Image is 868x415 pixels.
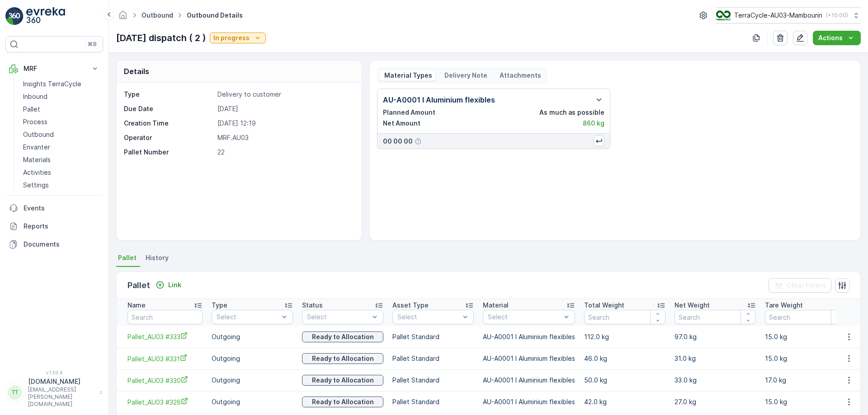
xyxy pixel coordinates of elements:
[24,222,99,231] p: Reports
[24,204,99,213] p: Events
[19,154,103,166] a: Materials
[19,128,103,141] a: Outbound
[118,14,128,21] a: Homepage
[483,332,575,341] p: AU-A0001 I Aluminium flexibles
[124,133,214,142] p: Operator
[212,397,293,406] p: Outgoing
[483,354,575,363] p: AU-A0001 I Aluminium flexibles
[5,199,103,217] a: Events
[675,332,756,341] p: 97.0 kg
[302,353,383,364] button: Ready to Allocation
[185,11,245,20] span: Outbound Details
[584,376,665,385] p: 50.0 kg
[826,12,848,19] p: ( +10:00 )
[443,71,487,80] p: Delivery Note
[383,71,432,80] p: Material Types
[19,90,103,103] a: Inbound
[5,370,103,375] span: v 1.50.4
[24,240,99,249] p: Documents
[23,105,40,114] p: Pallet
[217,312,279,322] p: Select
[392,397,474,406] p: Pallet Standard
[383,94,495,105] p: AU-A0001 I Aluminium flexibles
[383,137,413,146] p: 00 00 00
[217,133,352,142] p: MRF.AU03
[19,179,103,191] a: Settings
[217,90,352,99] p: Delivery to customer
[210,33,266,43] button: In progress
[392,354,474,363] p: Pallet Standard
[765,332,846,341] p: 15.0 kg
[483,397,575,406] p: AU-A0001 I Aluminium flexibles
[787,281,826,290] p: Clear Filters
[146,253,169,262] span: History
[212,332,293,341] p: Outgoing
[168,280,181,289] p: Link
[127,332,203,341] span: Pallet_AU03 #333
[23,92,47,101] p: Inbound
[765,301,803,310] p: Tare Weight
[23,130,54,139] p: Outbound
[26,7,65,25] img: logo_light-DOdMpM7g.png
[212,354,293,363] p: Outgoing
[88,41,97,48] p: ⌘B
[127,354,203,364] a: Pallet_AU03 #331
[19,78,103,90] a: Insights TerraCycle
[124,90,214,99] p: Type
[483,376,575,385] p: AU-A0001 I Aluminium flexibles
[124,104,214,113] p: Due Date
[675,376,756,385] p: 33.0 kg
[392,332,474,341] p: Pallet Standard
[312,332,374,341] p: Ready to Allocation
[24,64,85,73] p: MRF
[813,31,861,45] button: Actions
[392,301,429,310] p: Asset Type
[23,117,47,126] p: Process
[765,310,846,324] input: Search
[5,7,24,25] img: logo
[19,166,103,179] a: Activities
[302,375,383,386] button: Ready to Allocation
[124,66,149,77] p: Details
[583,119,604,128] p: 860 kg
[118,253,137,262] span: Pallet
[584,301,624,310] p: Total Weight
[127,301,146,310] p: Name
[212,376,293,385] p: Outgoing
[5,60,103,78] button: MRF
[124,119,214,128] p: Creation Time
[307,312,369,322] p: Select
[19,103,103,116] a: Pallet
[19,116,103,128] a: Process
[8,385,22,400] div: TT
[765,397,846,406] p: 15.0 kg
[217,148,352,157] p: 22
[127,397,203,407] span: Pallet_AU03 #326
[675,301,710,310] p: Net Weight
[392,376,474,385] p: Pallet Standard
[5,217,103,235] a: Reports
[716,10,731,20] img: image_D6FFc8H.png
[23,181,49,190] p: Settings
[716,7,861,23] button: TerraCycle-AU03-Mambourin(+10:00)
[539,108,604,117] p: As much as possible
[217,119,352,128] p: [DATE] 12:19
[28,386,95,408] p: [EMAIL_ADDRESS][PERSON_NAME][DOMAIN_NAME]
[312,376,374,385] p: Ready to Allocation
[734,11,822,20] p: TerraCycle-AU03-Mambourin
[23,155,51,164] p: Materials
[127,279,150,292] p: Pallet
[213,33,250,42] p: In progress
[127,376,203,385] span: Pallet_AU03 #330
[19,141,103,154] a: Envanter
[584,310,665,324] input: Search
[584,397,665,406] p: 42.0 kg
[127,310,203,324] input: Search
[488,312,561,322] p: Select
[483,301,509,310] p: Material
[498,71,541,80] p: Attachments
[5,377,103,408] button: TT[DOMAIN_NAME][EMAIL_ADDRESS][PERSON_NAME][DOMAIN_NAME]
[152,280,185,290] button: Link
[765,376,846,385] p: 17.0 kg
[675,397,756,406] p: 27.0 kg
